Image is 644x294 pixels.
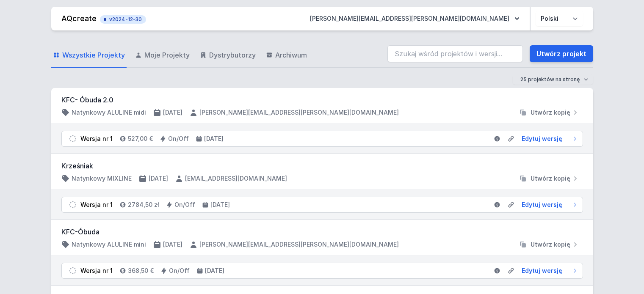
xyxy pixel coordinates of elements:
[61,161,583,171] h3: Krześniak
[72,108,146,117] h4: Natynkowy ALULINE midi
[198,43,257,68] a: Dystrybutorzy
[128,201,159,209] h4: 2784,50 zł
[536,11,583,26] select: Wybierz język
[69,201,77,209] img: draft.svg
[303,11,526,26] button: [PERSON_NAME][EMAIL_ADDRESS][PERSON_NAME][DOMAIN_NAME]
[522,267,562,275] span: Edytuj wersję
[149,174,168,183] h4: [DATE]
[199,108,399,117] h4: [PERSON_NAME][EMAIL_ADDRESS][PERSON_NAME][DOMAIN_NAME]
[185,174,287,183] h4: [EMAIL_ADDRESS][DOMAIN_NAME]
[264,43,309,68] a: Archiwum
[61,14,97,23] a: AQcreate
[530,45,593,62] a: Utwórz projekt
[133,43,191,68] a: Moje Projekty
[275,50,307,60] span: Archiwum
[128,267,154,275] h4: 368,50 €
[72,240,146,249] h4: Natynkowy ALULINE mini
[515,240,583,249] button: Utwórz kopię
[210,201,230,209] h4: [DATE]
[144,50,190,60] span: Moje Projekty
[100,14,146,24] button: v2024-12-30
[518,267,579,275] a: Edytuj wersję
[209,50,256,60] span: Dystrybutorzy
[51,43,127,68] a: Wszystkie Projekty
[204,135,224,143] h4: [DATE]
[163,108,182,117] h4: [DATE]
[531,174,570,183] span: Utwórz kopię
[522,135,562,143] span: Edytuj wersję
[174,201,195,209] h4: On/Off
[522,201,562,209] span: Edytuj wersję
[62,50,125,60] span: Wszystkie Projekty
[531,108,570,117] span: Utwórz kopię
[80,267,113,275] div: Wersja nr 1
[128,135,153,143] h4: 527,00 €
[205,267,224,275] h4: [DATE]
[518,135,579,143] a: Edytuj wersję
[61,227,583,237] h3: KFC-Óbuda
[531,240,570,249] span: Utwórz kopię
[80,135,113,143] div: Wersja nr 1
[518,201,579,209] a: Edytuj wersję
[168,135,189,143] h4: On/Off
[69,267,77,275] img: draft.svg
[61,95,583,105] h3: KFC- Óbuda 2.0
[169,267,190,275] h4: On/Off
[72,174,132,183] h4: Natynkowy MIXLINE
[199,240,399,249] h4: [PERSON_NAME][EMAIL_ADDRESS][PERSON_NAME][DOMAIN_NAME]
[104,16,142,23] span: v2024-12-30
[515,108,583,117] button: Utwórz kopię
[387,45,523,62] input: Szukaj wśród projektów i wersji...
[515,174,583,183] button: Utwórz kopię
[69,135,77,143] img: draft.svg
[80,201,113,209] div: Wersja nr 1
[163,240,182,249] h4: [DATE]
